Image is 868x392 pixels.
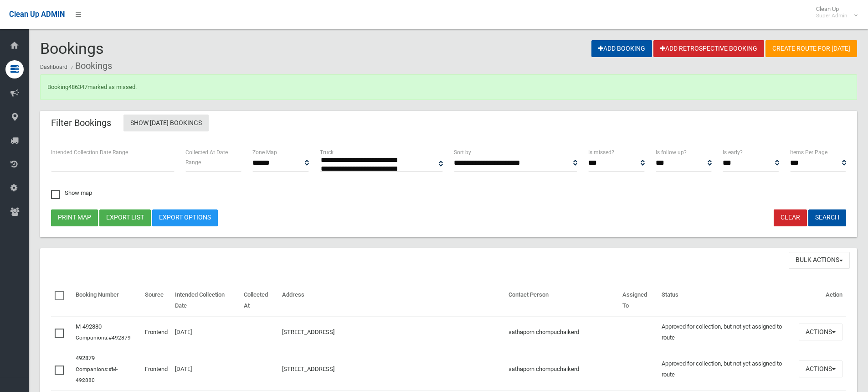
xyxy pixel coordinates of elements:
a: Clear [774,209,807,226]
button: Actions [799,361,842,377]
button: Print map [51,209,98,226]
a: #M-492880 [76,366,118,383]
a: #492879 [108,335,131,341]
a: Add Retrospective Booking [653,40,764,57]
a: M-492880 [76,323,102,330]
td: Approved for collection, but not yet assigned to route [658,316,795,348]
label: Truck [320,147,334,157]
th: Booking Number [72,285,141,316]
td: [DATE] [171,316,240,348]
li: Bookings [69,57,112,74]
a: Add Booking [591,40,652,57]
td: sathaporn chompuchaikerd [505,316,619,348]
small: Super Admin [816,12,847,19]
td: [DATE] [171,348,240,390]
td: Frontend [141,316,171,348]
a: 486347 [68,84,87,90]
th: Status [658,285,795,316]
a: Show [DATE] Bookings [123,115,209,131]
a: Dashboard [40,64,67,70]
small: Companions: [76,335,132,341]
a: Export Options [152,209,218,226]
th: Intended Collection Date [171,285,240,316]
th: Action [795,285,846,316]
small: Companions: [76,366,118,383]
span: Clean Up [812,5,857,19]
td: Approved for collection, but not yet assigned to route [658,348,795,390]
div: Booking marked as missed. [40,74,857,100]
button: Export list [99,209,151,226]
th: Contact Person [505,285,619,316]
span: Clean Up ADMIN [9,10,65,19]
button: Bulk Actions [789,252,850,269]
a: [STREET_ADDRESS] [282,329,334,335]
a: 492879 [76,355,95,361]
span: Show map [51,190,92,196]
a: Create route for [DATE] [765,40,857,57]
span: Bookings [40,39,104,57]
th: Address [278,285,505,316]
header: Filter Bookings [40,114,122,132]
a: [STREET_ADDRESS] [282,366,334,372]
td: Frontend [141,348,171,390]
td: sathaporn chompuchaikerd [505,348,619,390]
button: Actions [799,324,842,340]
button: Search [808,209,846,226]
th: Source [141,285,171,316]
th: Assigned To [619,285,658,316]
th: Collected At [240,285,278,316]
